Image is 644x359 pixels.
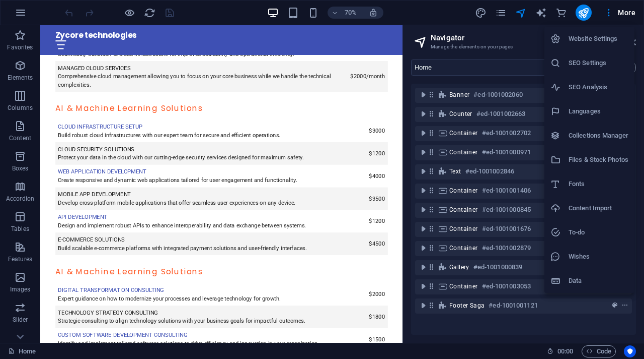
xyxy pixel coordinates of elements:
h6: SEO Settings [569,57,628,69]
h6: To-do [569,226,628,238]
h6: Fonts [569,178,628,190]
h6: SEO Analysis [569,81,628,93]
h6: Collections Manager [569,130,628,142]
h6: Website Settings [569,33,628,45]
h6: Files & Stock Photos [569,154,628,166]
h6: Languages [569,105,628,117]
h6: Wishes [569,251,628,263]
h6: Content Import [569,202,628,214]
h6: Data [569,275,628,287]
